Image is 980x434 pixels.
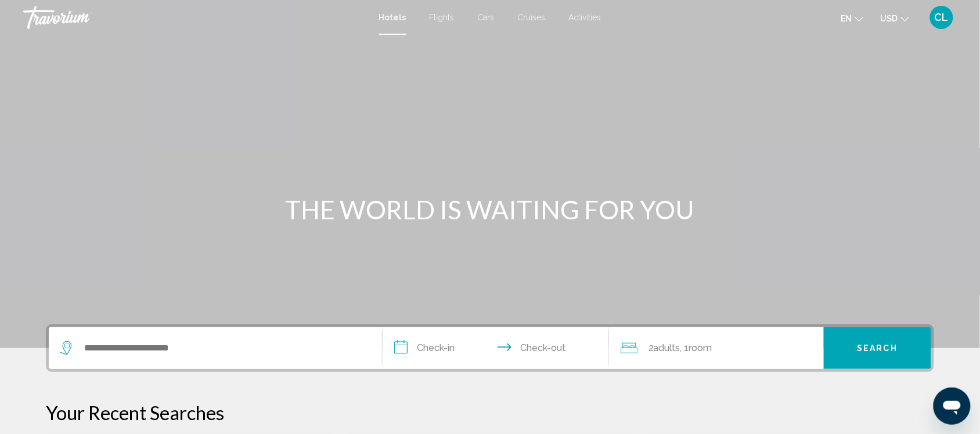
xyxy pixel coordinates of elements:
button: Search [824,327,931,369]
span: USD [881,14,898,23]
iframe: Bouton de lancement de la fenêtre de messagerie [934,388,971,425]
a: Cars [478,13,495,22]
a: Hotels [379,13,406,22]
span: CL [935,12,949,23]
span: Search [858,344,898,353]
a: Flights [430,13,455,22]
a: Cruises [518,13,546,22]
div: Search widget [49,327,931,369]
button: Check in and out dates [383,327,609,369]
a: Travorium [23,6,368,29]
span: Room [689,342,712,353]
button: Change currency [881,10,909,27]
button: Travelers: 2 adults, 0 children [609,327,824,369]
span: en [841,14,852,23]
span: Adults [654,342,680,353]
h1: THE WORLD IS WAITING FOR YOU [272,194,708,225]
a: Activities [569,13,601,22]
button: Change language [841,10,863,27]
span: 2 [648,340,680,356]
span: , 1 [680,340,712,356]
button: User Menu [927,5,957,30]
p: Your Recent Searches [46,401,934,424]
